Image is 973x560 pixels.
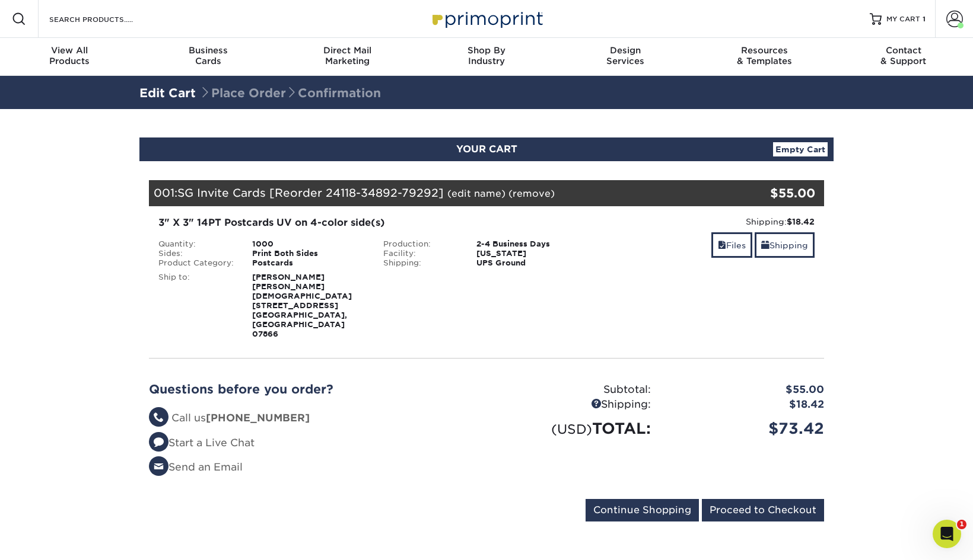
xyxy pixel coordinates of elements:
div: Cards [139,45,278,66]
div: Facility: [374,249,468,258]
a: Contact& Support [834,38,973,76]
input: SEARCH PRODUCTS..... [48,12,164,26]
a: Direct MailMarketing [278,38,417,76]
img: Primoprint [427,6,546,31]
div: Subtotal: [486,382,660,398]
div: Shipping: [486,397,660,412]
input: Continue Shopping [586,499,699,521]
div: Marketing [278,45,417,66]
a: Empty Cart [773,142,828,156]
iframe: Google Customer Reviews [3,524,101,556]
div: $55.00 [660,382,833,398]
div: [US_STATE] [468,249,599,258]
div: $73.42 [660,417,833,440]
div: 001: [149,180,711,206]
div: Services [556,45,695,66]
div: TOTAL: [486,417,660,440]
h2: Questions before you order? [149,382,478,396]
div: 3" X 3" 14PT Postcards UV on 4-color side(s) [158,216,590,230]
span: MY CART [886,14,920,24]
a: Send an Email [149,461,243,473]
a: (remove) [508,188,555,199]
div: Shipping: [374,258,468,268]
a: Shop ByIndustry [417,38,556,76]
div: Print Both Sides [243,249,374,258]
span: 1 [957,520,966,529]
span: Business [139,45,278,56]
a: Edit Cart [139,86,196,100]
a: Resources& Templates [695,38,834,76]
a: (edit name) [447,188,505,199]
span: files [718,241,726,250]
div: Production: [374,239,468,249]
iframe: Intercom live chat [933,520,961,548]
span: Shop By [417,45,556,56]
div: Quantity: [150,239,243,249]
input: Proceed to Checkout [702,499,824,521]
div: Product Category: [150,258,243,268]
span: Resources [695,45,834,56]
a: Start a Live Chat [149,437,255,449]
div: Industry [417,45,556,66]
div: & Support [834,45,973,66]
span: Contact [834,45,973,56]
div: Sides: [150,249,243,258]
strong: $18.42 [787,217,815,226]
div: Postcards [243,258,374,268]
span: SG Invite Cards [Reorder 24118-34892-79292] [177,186,444,199]
div: 2-4 Business Days [468,239,599,249]
a: BusinessCards [139,38,278,76]
a: Shipping [755,232,815,258]
div: 1000 [243,239,374,249]
span: YOUR CART [456,143,517,155]
li: Call us [149,411,478,426]
div: Shipping: [608,216,815,228]
span: Place Order Confirmation [199,86,381,100]
span: shipping [761,241,770,250]
span: Design [556,45,695,56]
div: UPS Ground [468,258,599,268]
div: Ship to: [150,273,243,339]
div: $18.42 [660,397,833,412]
a: Files [711,232,752,258]
strong: [PERSON_NAME] [PERSON_NAME][DEMOGRAPHIC_DATA] [STREET_ADDRESS] [GEOGRAPHIC_DATA], [GEOGRAPHIC_DAT... [252,273,352,338]
div: $55.00 [711,184,815,202]
strong: [PHONE_NUMBER] [206,412,310,424]
span: 1 [923,15,926,23]
span: Direct Mail [278,45,417,56]
a: DesignServices [556,38,695,76]
small: (USD) [551,421,592,437]
div: & Templates [695,45,834,66]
